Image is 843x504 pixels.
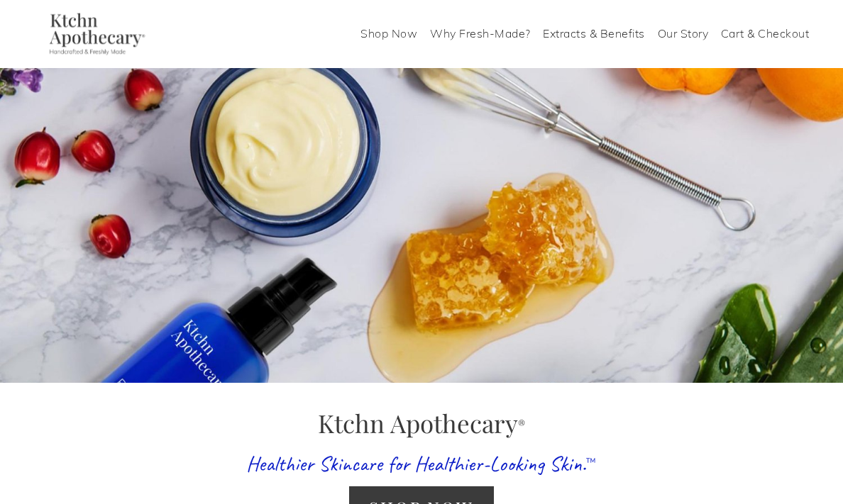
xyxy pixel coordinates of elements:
span: Ktchn Apothecary [318,406,525,439]
sup: ® [518,417,525,431]
a: Cart & Checkout [721,23,810,45]
a: Shop Now [360,23,417,45]
span: Healthier Skincare for Healthier-Looking Skin. [246,450,586,477]
sup: ™ [586,454,596,469]
a: Extracts & Benefits [543,23,645,45]
a: Our Story [658,23,709,45]
img: Ktchn Apothecary [34,13,155,55]
a: Why Fresh-Made? [430,23,531,45]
